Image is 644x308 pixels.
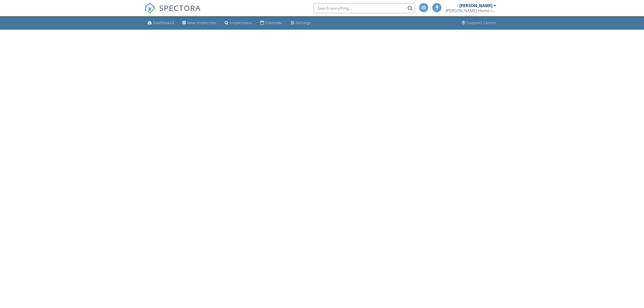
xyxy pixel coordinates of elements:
div: Inspections [230,20,252,25]
div: Support Center [467,20,496,25]
div: Dashboard [153,20,174,25]
div: Settings [296,20,311,25]
a: Dashboard [146,18,176,28]
input: Search everything... [314,3,415,13]
a: Support Center [460,18,498,28]
div: New Inspection [187,20,217,25]
a: Calendar [258,18,285,28]
div: [PERSON_NAME] [459,3,492,8]
span: SPECTORA [159,3,201,13]
img: The Best Home Inspection Software - Spectora [145,3,156,14]
div: Shelton Home Inspections [445,8,496,13]
div: Calendar [265,20,283,25]
a: New Inspection [180,18,219,28]
a: Settings [289,18,313,28]
a: Inspections [223,18,254,28]
a: SPECTORA [145,7,201,18]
